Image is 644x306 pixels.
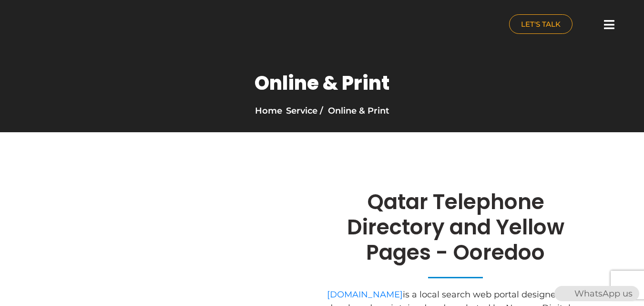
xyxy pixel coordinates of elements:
a: WhatsAppWhatsApp us [554,288,639,299]
h2: Qatar Telephone Directory and Yellow Pages - Ooredoo [327,190,584,265]
a: LET'S TALK [509,14,572,34]
a: nuance-qatar_logo [5,5,317,46]
h1: Online & Print [255,72,389,95]
li: Service [286,104,317,117]
div: WhatsApp us [554,286,639,301]
li: Online & Print [317,104,389,117]
a: [DOMAIN_NAME] [327,289,403,300]
a: Home [255,106,282,116]
img: nuance-qatar_logo [5,5,85,46]
span: LET'S TALK [521,21,561,28]
img: WhatsApp [555,286,571,301]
